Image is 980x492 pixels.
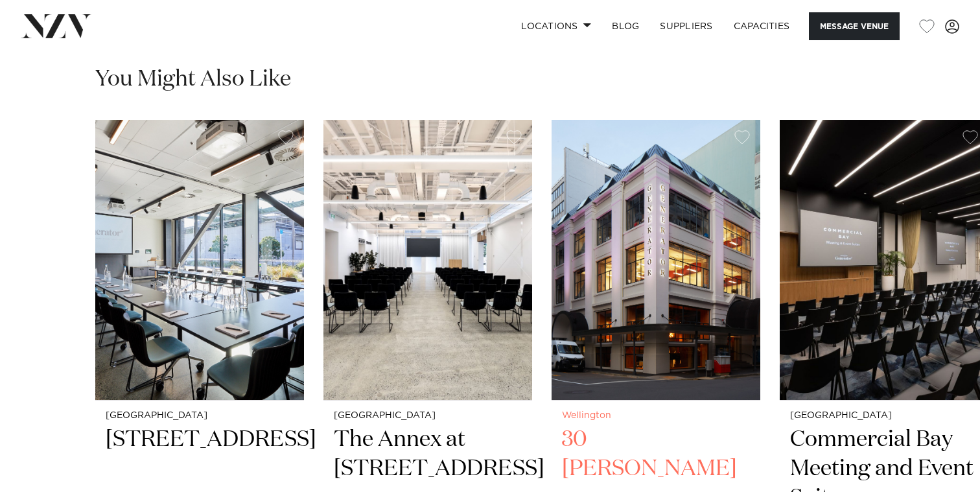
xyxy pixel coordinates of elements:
[95,65,291,94] h2: You Might Also Like
[649,12,723,40] a: SUPPLIERS
[511,12,601,40] a: Locations
[723,12,800,40] a: Capacities
[562,411,750,421] small: Wellington
[790,411,978,421] small: [GEOGRAPHIC_DATA]
[334,411,522,421] small: [GEOGRAPHIC_DATA]
[601,12,649,40] a: BLOG
[809,12,900,40] button: Message Venue
[106,411,294,421] small: [GEOGRAPHIC_DATA]
[21,14,91,38] img: nzv-logo.png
